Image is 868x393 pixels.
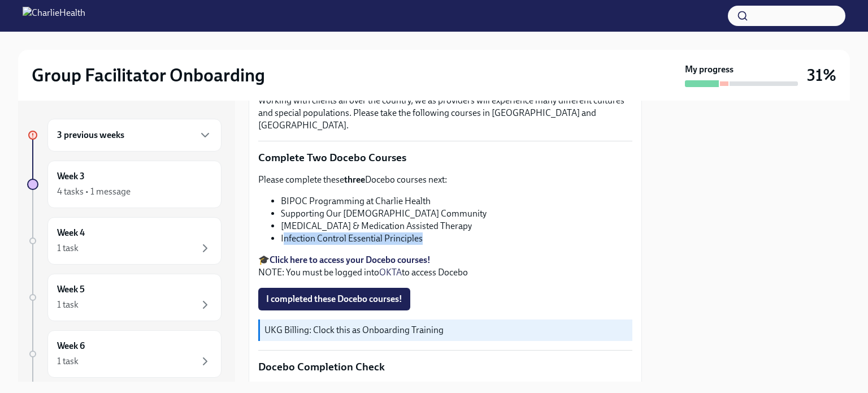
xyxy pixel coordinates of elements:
[27,274,222,321] a: Week 51 task
[27,161,222,208] a: Week 34 tasks • 1 message
[258,174,632,186] p: Please complete these Docebo courses next:
[27,217,222,265] a: Week 41 task
[281,195,632,208] li: BIPOC Programming at Charlie Health
[23,7,85,25] img: CharlieHealth
[57,185,131,198] div: 4 tasks • 1 message
[258,288,410,310] button: I completed these Docebo courses!
[266,293,402,305] span: I completed these Docebo courses!
[32,64,265,87] h2: Group Facilitator Onboarding
[27,330,222,378] a: Week 61 task
[258,254,632,279] p: 🎓 NOTE: You must be logged into to access Docebo
[344,174,365,185] strong: three
[57,227,85,239] h6: Week 4
[258,94,632,132] p: Working with clients all over the country, we as providers will experience many different culture...
[807,65,836,85] h3: 31%
[57,242,79,254] div: 1 task
[57,299,79,311] div: 1 task
[281,232,632,245] li: Infection Control Essential Principles
[281,208,632,220] li: Supporting Our [DEMOGRAPHIC_DATA] Community
[258,360,632,374] p: Docebo Completion Check
[57,355,79,368] div: 1 task
[57,129,124,141] h6: 3 previous weeks
[379,267,402,278] a: OKTA
[685,63,734,76] strong: My progress
[270,254,431,265] a: Click here to access your Docebo courses!
[57,283,85,296] h6: Week 5
[264,324,628,336] p: UKG Billing: Clock this as Onboarding Training
[258,150,632,165] p: Complete Two Docebo Courses
[57,170,85,183] h6: Week 3
[281,220,632,232] li: [MEDICAL_DATA] & Medication Assisted Therapy
[57,340,85,352] h6: Week 6
[47,119,222,152] div: 3 previous weeks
